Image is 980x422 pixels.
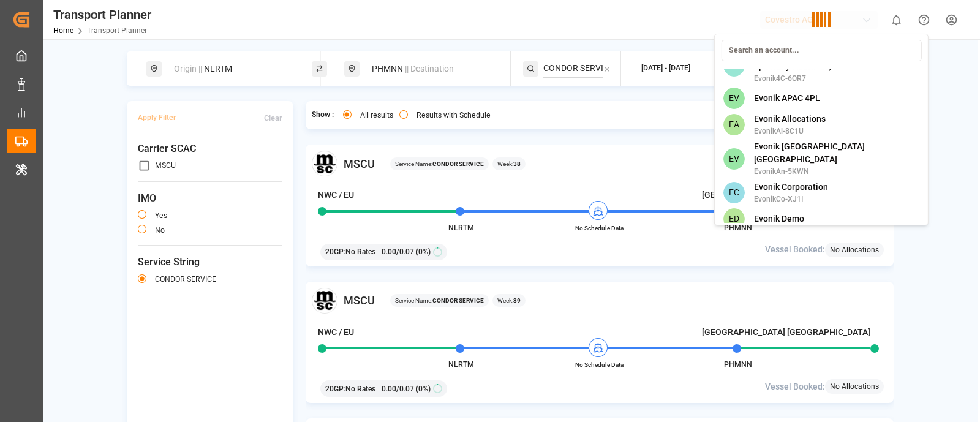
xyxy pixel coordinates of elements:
input: Search an account... [721,40,921,61]
span: PHMNN [724,360,752,369]
span: Show : [312,110,334,121]
span: Vessel Booked: [765,380,825,393]
span: NLRTM [448,360,474,369]
span: (0%) [416,383,431,394]
h4: NWC / EU [318,326,354,339]
button: show 0 new notifications [883,6,910,34]
div: NLRTM [167,58,299,80]
b: CONDOR SERVICE [432,297,484,304]
h4: NWC / EU [318,189,354,202]
span: MSCU [344,292,375,309]
span: No Allocations [830,244,879,255]
label: CONDOR SERVICE [155,276,216,283]
b: 38 [513,160,521,167]
h4: [GEOGRAPHIC_DATA] [GEOGRAPHIC_DATA] [702,326,870,339]
span: Week: [497,296,521,305]
span: Carrier SCAC [138,141,282,156]
span: PHMNN [724,224,752,232]
img: Carrier [312,151,337,176]
img: Carrier [312,288,337,314]
div: PHMNN [364,58,497,80]
div: Transport Planner [53,6,151,24]
label: no [155,227,165,234]
span: No Schedule Data [566,224,633,233]
span: 0.00 / 0.07 [382,246,414,257]
span: 20GP : [325,383,345,394]
span: 20GP : [325,246,345,257]
span: Service Name: [395,296,484,305]
label: MSCU [155,162,176,169]
span: Service Name: [395,159,484,168]
span: MSCU [344,156,375,172]
span: No Rates [345,246,375,257]
button: Help Center [910,6,938,34]
span: No Allocations [830,381,879,392]
span: NLRTM [448,224,474,232]
span: No Schedule Data [566,360,633,369]
a: Home [53,26,73,35]
label: Results with Schedule [417,111,491,119]
span: Service String [138,255,282,269]
span: No Rates [345,383,375,394]
span: 0.00 / 0.07 [382,383,414,394]
span: Origin || [174,64,202,73]
span: Week: [497,159,521,168]
label: All results [360,111,393,119]
span: IMO [138,191,282,206]
span: || Destination [405,64,454,73]
b: 39 [513,297,521,304]
span: Vessel Booked: [765,243,825,256]
input: Search Service String [543,59,603,78]
span: (0%) [416,246,431,257]
h4: [GEOGRAPHIC_DATA] [GEOGRAPHIC_DATA] [702,189,870,202]
div: Clear [264,113,282,124]
div: [DATE] - [DATE] [641,63,690,74]
label: yes [155,212,167,219]
b: CONDOR SERVICE [432,160,484,167]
